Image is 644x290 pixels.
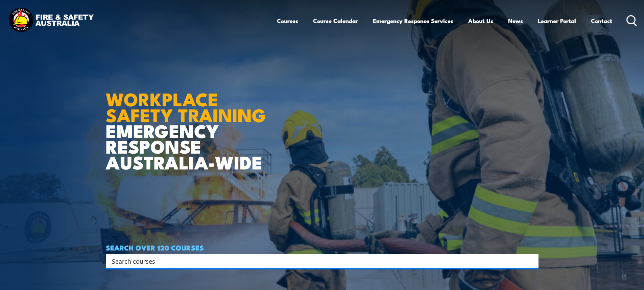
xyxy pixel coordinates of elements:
a: Emergency Response Services [373,12,453,30]
a: Contact [591,12,612,30]
h4: SEARCH OVER 120 COURSES [106,244,539,251]
a: News [508,12,523,30]
a: Learner Portal [538,12,576,30]
h1: EMERGENCY RESPONSE AUSTRALIA-WIDE [106,74,271,170]
a: Course Calendar [313,12,358,30]
a: Courses [277,12,298,30]
form: Search form [113,256,525,266]
strong: WORKPLACE SAFETY TRAINING [106,84,266,128]
a: About Us [468,12,493,30]
button: Search magnifier button [527,256,536,266]
input: Search input [112,256,524,266]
